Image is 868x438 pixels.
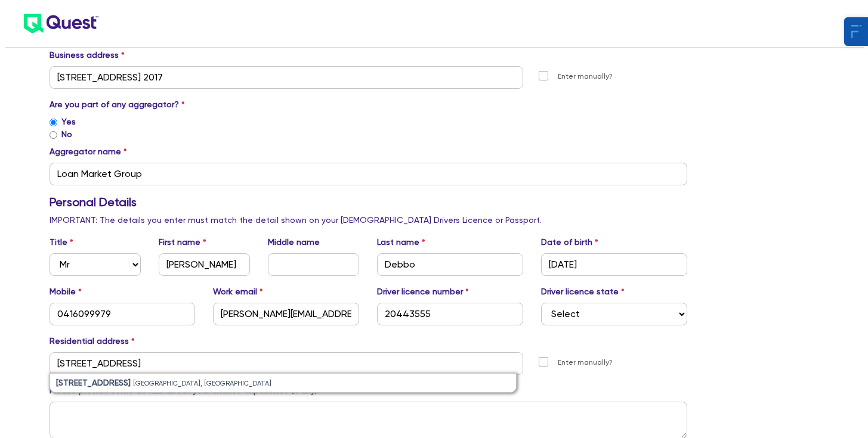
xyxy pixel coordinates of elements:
img: quest-logo [24,14,98,33]
label: Business address [50,49,125,61]
label: Residential address [50,335,135,347]
label: Are you part of any aggregator? [50,98,185,111]
label: No [61,128,72,141]
strong: [STREET_ADDRESS] [56,378,131,387]
label: Title [50,236,73,248]
label: Date of birth [541,236,598,248]
small: [GEOGRAPHIC_DATA], [GEOGRAPHIC_DATA] [133,380,271,387]
label: Please provide some details about your finance experience (if any). [50,384,319,397]
label: Middle name [268,236,320,248]
label: First name [159,236,206,248]
h3: Personal Details [50,195,688,209]
label: Enter manually? [558,357,613,368]
label: Mobile [50,285,82,298]
label: Last name [377,236,425,248]
input: DD / MM / YYYY [541,253,687,276]
label: Aggregator name [50,145,127,158]
label: Driver licence state [541,285,625,298]
label: Driver licence number [377,285,469,298]
label: Work email [213,285,263,298]
p: IMPORTANT: The details you enter must match the detail shown on your [DEMOGRAPHIC_DATA] Drivers L... [50,214,688,226]
label: Enter manually? [558,71,613,82]
label: Yes [61,116,76,128]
